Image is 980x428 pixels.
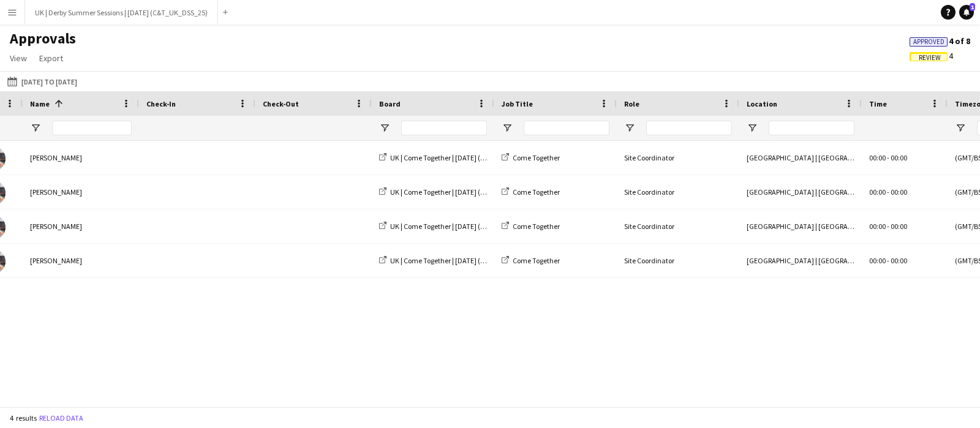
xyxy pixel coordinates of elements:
[617,141,739,175] div: Site Coordinator
[739,244,862,277] div: [GEOGRAPHIC_DATA] | [GEOGRAPHIC_DATA], [GEOGRAPHIC_DATA]
[39,53,63,64] span: Export
[25,1,218,24] button: UK | Derby Summer Sessions | [DATE] (C&T_UK_DSS_25)
[379,153,537,162] a: UK | Come Together | [DATE] (TEG_UK_CTG_25)
[869,99,887,108] span: Time
[747,122,758,133] button: Open Filter Menu
[513,153,560,162] span: Come Together
[5,50,32,66] a: View
[887,256,889,265] span: -
[910,50,953,61] span: 4
[624,122,635,133] button: Open Filter Menu
[955,122,966,133] button: Open Filter Menu
[891,222,907,231] span: 00:00
[617,175,739,209] div: Site Coordinator
[513,222,560,231] span: Come Together
[30,122,41,133] button: Open Filter Menu
[34,50,68,66] a: Export
[23,141,139,175] div: [PERSON_NAME]
[52,121,132,135] input: Name Filter Input
[646,121,732,135] input: Role Filter Input
[390,187,537,197] span: UK | Come Together | [DATE] (TEG_UK_CTG_25)
[502,256,560,265] a: Come Together
[10,53,27,64] span: View
[502,222,560,231] a: Come Together
[919,54,941,62] span: Review
[891,153,907,162] span: 00:00
[617,244,739,277] div: Site Coordinator
[390,256,537,265] span: UK | Come Together | [DATE] (TEG_UK_CTG_25)
[379,99,401,108] span: Board
[869,256,886,265] span: 00:00
[263,99,299,108] span: Check-Out
[887,222,889,231] span: -
[5,74,80,89] button: [DATE] to [DATE]
[23,209,139,243] div: [PERSON_NAME]
[624,99,639,108] span: Role
[502,99,533,108] span: Job Title
[891,256,907,265] span: 00:00
[390,222,537,231] span: UK | Come Together | [DATE] (TEG_UK_CTG_25)
[502,187,560,197] a: Come Together
[617,209,739,243] div: Site Coordinator
[379,122,390,133] button: Open Filter Menu
[379,222,537,231] a: UK | Come Together | [DATE] (TEG_UK_CTG_25)
[513,256,560,265] span: Come Together
[910,36,970,47] span: 4 of 8
[23,244,139,277] div: [PERSON_NAME]
[37,411,86,425] button: Reload data
[891,187,907,197] span: 00:00
[869,153,886,162] span: 00:00
[30,99,50,108] span: Name
[401,121,487,135] input: Board Filter Input
[502,122,513,133] button: Open Filter Menu
[739,209,862,243] div: [GEOGRAPHIC_DATA] | [GEOGRAPHIC_DATA], [GEOGRAPHIC_DATA]
[513,187,560,197] span: Come Together
[379,256,537,265] a: UK | Come Together | [DATE] (TEG_UK_CTG_25)
[747,99,777,108] span: Location
[970,3,975,11] span: 1
[769,121,854,135] input: Location Filter Input
[739,141,862,175] div: [GEOGRAPHIC_DATA] | [GEOGRAPHIC_DATA], [GEOGRAPHIC_DATA]
[739,175,862,209] div: [GEOGRAPHIC_DATA] | [GEOGRAPHIC_DATA], [GEOGRAPHIC_DATA]
[146,99,176,108] span: Check-In
[959,5,974,20] a: 1
[23,175,139,209] div: [PERSON_NAME]
[524,121,609,135] input: Job Title Filter Input
[502,153,560,162] a: Come Together
[379,187,537,197] a: UK | Come Together | [DATE] (TEG_UK_CTG_25)
[869,222,886,231] span: 00:00
[887,187,889,197] span: -
[913,38,944,46] span: Approved
[869,187,886,197] span: 00:00
[390,153,537,162] span: UK | Come Together | [DATE] (TEG_UK_CTG_25)
[887,153,889,162] span: -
